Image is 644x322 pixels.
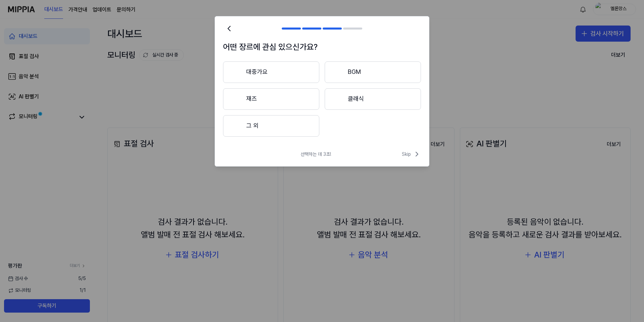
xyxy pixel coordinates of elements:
[223,41,421,53] h1: 어떤 장르에 관심 있으신가요?
[325,88,421,110] button: 클래식
[400,150,421,158] button: Skip
[325,61,421,83] button: BGM
[402,150,421,158] span: Skip
[223,115,319,137] button: 그 외
[301,151,331,158] span: 선택하는 데 3초!
[223,61,319,83] button: 대중가요
[223,88,319,110] button: 재즈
